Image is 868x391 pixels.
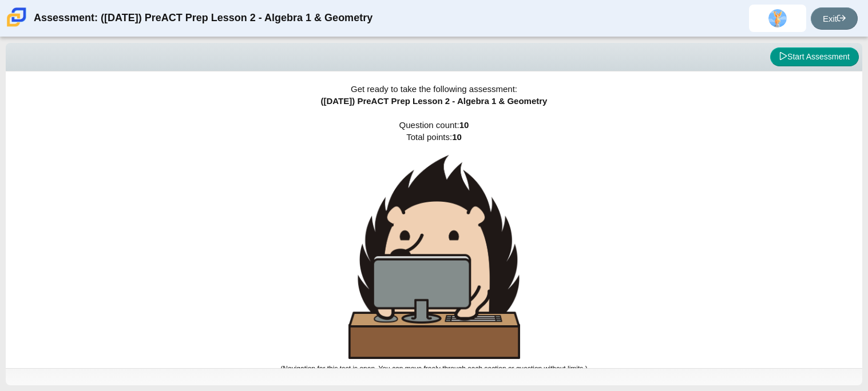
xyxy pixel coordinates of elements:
[34,5,372,32] div: Assessment: ([DATE]) PreACT Prep Lesson 2 - Algebra 1 & Geometry
[452,132,462,142] b: 10
[348,155,520,359] img: hedgehog-behind-computer-large.png
[770,47,859,67] button: Start Assessment
[768,9,787,27] img: alan.sanmartinblan.cQqU2x
[280,365,587,373] small: (Navigation for this test is open. You can move freely through each section or question without l...
[321,96,548,106] span: ([DATE]) PreACT Prep Lesson 2 - Algebra 1 & Geometry
[351,84,517,94] span: Get ready to take the following assessment:
[811,7,858,30] a: Exit
[459,120,469,130] b: 10
[5,21,29,31] a: Carmen School of Science & Technology
[280,120,587,373] span: Question count: Total points:
[5,5,29,29] img: Carmen School of Science & Technology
